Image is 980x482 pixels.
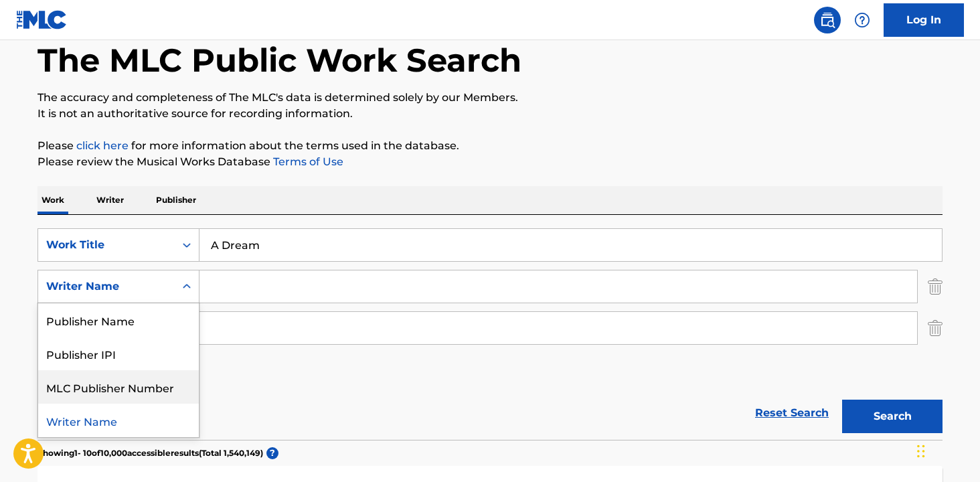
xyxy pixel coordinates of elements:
[819,12,835,28] img: search
[38,337,199,370] div: Publisher IPI
[884,3,964,37] a: Log In
[46,237,167,253] div: Work Title
[849,7,876,33] div: Help
[37,447,263,459] p: Showing 1 - 10 of 10,000 accessible results (Total 1,540,149 )
[854,12,870,28] img: help
[270,155,343,168] a: Terms of Use
[37,90,943,106] p: The accuracy and completeness of The MLC's data is determined solely by our Members.
[917,431,925,471] div: Drag
[928,311,943,345] img: Delete Criterion
[16,10,68,29] img: MLC Logo
[842,400,943,433] button: Search
[92,186,128,214] p: Writer
[37,106,943,122] p: It is not an authoritative source for recording information.
[38,370,199,404] div: MLC Publisher Number
[46,278,167,295] div: Writer Name
[38,303,199,337] div: Publisher Name
[37,40,521,80] h1: The MLC Public Work Search
[76,139,129,152] a: click here
[37,186,68,214] p: Work
[152,186,200,214] p: Publisher
[37,228,943,440] form: Search Form
[748,398,835,428] a: Reset Search
[928,270,943,303] img: Delete Criterion
[37,154,943,170] p: Please review the Musical Works Database
[814,7,841,33] a: Public Search
[37,138,943,154] p: Please for more information about the terms used in the database.
[913,418,980,482] iframe: Chat Widget
[266,447,278,459] span: ?
[38,404,199,437] div: Writer Name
